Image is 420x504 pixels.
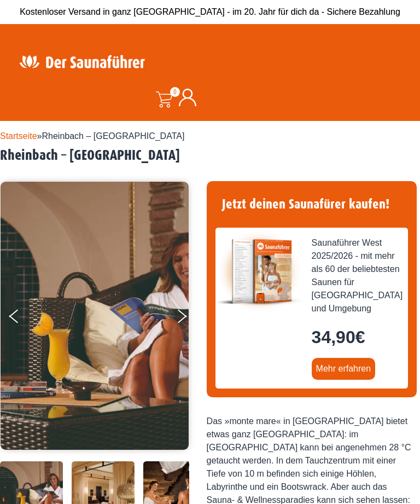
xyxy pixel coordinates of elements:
span: Saunaführer West 2025/2026 - mit mehr als 60 der beliebtesten Saunen für [GEOGRAPHIC_DATA] und Um... [312,236,403,315]
span: € [355,327,365,347]
a: Mehr erfahren [312,358,376,380]
bdi: 34,90 [312,327,365,347]
img: der-saunafuehrer-2025-west.jpg [215,228,303,315]
span: Rheinbach – [GEOGRAPHIC_DATA] [42,131,185,141]
span: 0 [170,87,180,97]
h4: Jetzt deinen Saunafürer kaufen! [215,190,408,219]
button: Previous [9,305,37,332]
button: Next [176,305,203,332]
span: Kostenloser Versand in ganz [GEOGRAPHIC_DATA] - im 20. Jahr für dich da - Sichere Bezahlung [20,7,400,16]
